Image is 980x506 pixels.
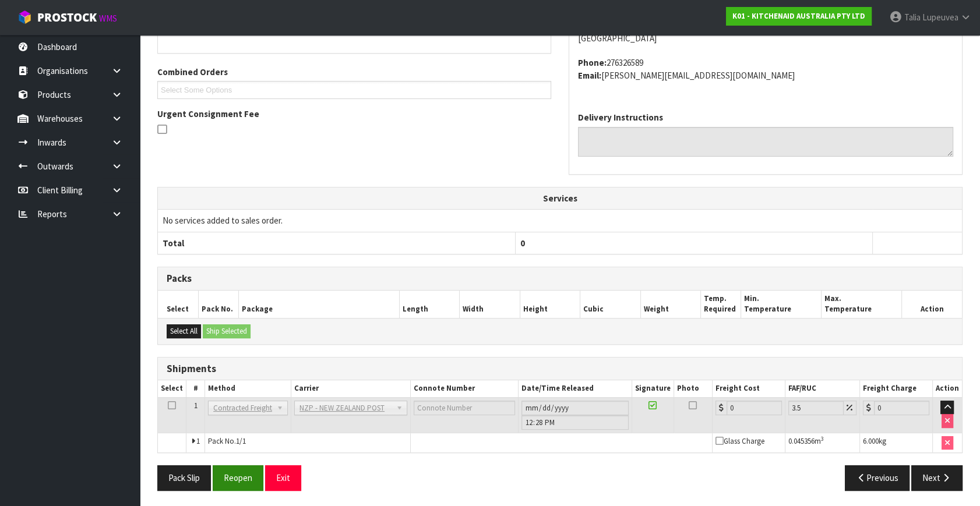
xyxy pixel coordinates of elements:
[863,436,879,446] span: 6.000
[845,465,910,490] button: Previous
[158,187,962,210] th: Services
[157,66,228,78] label: Combined Orders
[213,401,272,415] span: Contracted Freight
[99,13,117,24] small: WMS
[158,210,962,232] td: No services added to sales order.
[236,436,246,446] span: 1/1
[874,401,929,415] input: Freight Charge
[821,435,824,443] sup: 3
[785,433,859,452] td: m
[213,465,263,490] button: Reopen
[727,401,782,415] input: Freight Cost
[674,380,712,397] th: Photo
[578,57,607,68] strong: phone
[578,56,953,82] address: 276326589 [PERSON_NAME][EMAIL_ADDRESS][DOMAIN_NAME]
[741,291,822,318] th: Min. Temperature
[822,291,902,318] th: Max. Temperature
[911,465,963,490] button: Next
[157,108,259,120] label: Urgent Consignment Fee
[186,380,205,397] th: #
[788,436,815,446] span: 0.045356
[701,291,741,318] th: Temp. Required
[158,380,186,397] th: Select
[460,291,520,318] th: Width
[715,436,764,446] span: Glass Charge
[414,401,515,415] input: Connote Number
[785,380,859,397] th: FAF/RUC
[788,401,844,415] input: Freight Adjustment
[167,324,201,338] button: Select All
[580,291,641,318] th: Cubic
[238,291,399,318] th: Package
[203,324,251,338] button: Ship Selected
[922,12,958,23] span: Lupeuvea
[299,401,392,415] span: NZP - NEW ZEALAND POST
[196,436,200,446] span: 1
[904,12,921,23] span: Talia
[726,7,872,26] a: K01 - KITCHENAID AUSTRALIA PTY LTD
[902,291,963,318] th: Action
[518,380,632,397] th: Date/Time Released
[578,70,601,81] strong: email
[17,10,32,24] img: cube-alt.png
[205,433,411,452] td: Pack No.
[859,433,932,452] td: kg
[712,380,785,397] th: Freight Cost
[167,273,953,284] h3: Packs
[205,380,291,397] th: Method
[410,380,518,397] th: Connote Number
[732,11,865,21] strong: K01 - KITCHENAID AUSTRALIA PTY LTD
[37,10,97,25] span: ProStock
[520,291,580,318] th: Height
[932,380,962,397] th: Action
[520,238,525,249] span: 0
[859,380,932,397] th: Freight Charge
[265,465,301,490] button: Exit
[578,111,663,123] label: Delivery Instructions
[198,291,238,318] th: Pack No.
[167,363,953,374] h3: Shipments
[194,401,198,411] span: 1
[158,232,515,254] th: Total
[640,291,701,318] th: Weight
[157,465,211,490] button: Pack Slip
[632,380,674,397] th: Signature
[399,291,460,318] th: Length
[291,380,411,397] th: Carrier
[158,291,198,318] th: Select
